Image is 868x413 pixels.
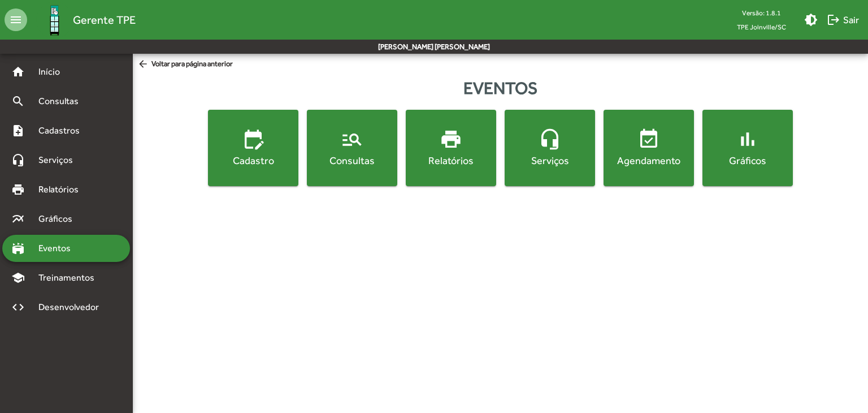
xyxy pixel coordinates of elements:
[728,20,795,34] span: TPE Joinville/SC
[822,10,863,30] button: Sair
[11,183,25,196] mat-icon: print
[637,128,660,150] mat-icon: event_available
[32,124,94,137] span: Cadastros
[36,2,73,38] img: Logo
[736,128,759,150] mat-icon: bar_chart
[804,13,818,27] mat-icon: brightness_medium
[309,153,395,167] div: Consultas
[606,153,692,167] div: Agendamento
[242,128,264,150] mat-icon: edit_calendar
[505,110,595,186] button: Serviços
[406,110,496,186] button: Relatórios
[728,6,795,20] div: Versão: 1.8.1
[210,153,296,167] div: Cadastro
[705,153,791,167] div: Gráficos
[341,128,363,150] mat-icon: manage_search
[32,153,88,167] span: Serviços
[73,11,136,29] span: Gerente TPE
[507,153,593,167] div: Serviços
[307,110,397,186] button: Consultas
[702,110,793,186] button: Gráficos
[137,58,151,71] mat-icon: arrow_back
[32,183,93,196] span: Relatórios
[5,8,27,31] mat-icon: menu
[137,58,233,71] span: Voltar para página anterior
[133,75,868,101] div: Eventos
[539,128,561,150] mat-icon: headset_mic
[32,94,93,108] span: Consultas
[208,110,298,186] button: Cadastro
[604,110,694,186] button: Agendamento
[827,10,859,30] span: Sair
[11,94,25,108] mat-icon: search
[11,153,25,167] mat-icon: headset_mic
[27,2,136,38] a: Gerente TPE
[408,153,494,167] div: Relatórios
[440,128,462,150] mat-icon: print
[827,13,840,27] mat-icon: logout
[11,65,25,79] mat-icon: home
[32,65,76,79] span: Início
[11,124,25,137] mat-icon: note_add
